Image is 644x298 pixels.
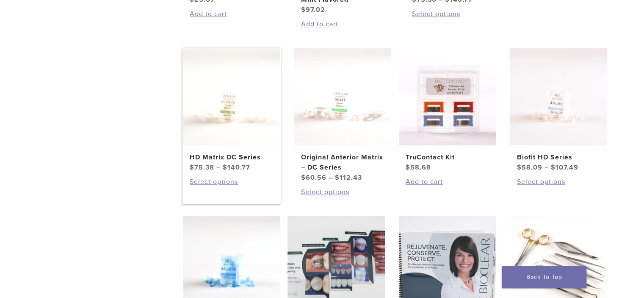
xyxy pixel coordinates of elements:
[301,173,305,182] span: $
[406,163,410,172] span: $
[406,152,489,162] h2: TruContact Kit
[334,173,339,182] span: $
[550,163,555,172] span: $
[293,48,392,183] a: Original Anterior Matrix - DC SeriesOriginal Anterior Matrix – DC Series
[190,177,274,187] a: Select options for “HD Matrix DC Series”
[328,173,332,182] span: –
[190,152,274,162] h2: HD Matrix DC Series
[509,48,608,173] a: Biofit HD SeriesBiofit HD Series
[294,48,391,145] img: Original Anterior Matrix - DC Series
[406,177,489,187] a: Add to cart: “TruContact Kit”
[216,163,221,172] span: –
[301,6,305,14] span: $
[517,152,600,162] h2: Biofit HD Series
[334,173,362,182] bdi: 112.43
[517,163,521,172] span: $
[190,9,274,19] a: Add to cart: “Magic Mix Prophy Cups”
[398,48,497,173] a: TruContact KitTruContact Kit $58.68
[223,163,227,172] span: $
[517,177,600,187] a: Select options for “Biofit HD Series”
[510,48,607,145] img: Biofit HD Series
[502,266,586,288] a: Back To Top
[182,48,281,173] a: HD Matrix DC SeriesHD Matrix DC Series
[544,163,548,172] span: –
[301,6,325,14] bdi: 97.02
[406,163,431,172] bdi: 58.68
[301,19,384,29] a: Add to cart: “Magic Mix Pre Polish - Mint Flavored”
[223,163,250,172] bdi: 140.77
[517,163,542,172] bdi: 58.09
[190,163,214,172] bdi: 75.38
[550,163,578,172] bdi: 107.49
[301,152,384,173] h2: Original Anterior Matrix – DC Series
[190,163,194,172] span: $
[399,48,496,145] img: TruContact Kit
[301,187,384,197] a: Select options for “Original Anterior Matrix - DC Series”
[301,173,326,182] bdi: 60.56
[412,9,496,19] a: Select options for “HD Matrix A Series”
[183,48,280,145] img: HD Matrix DC Series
